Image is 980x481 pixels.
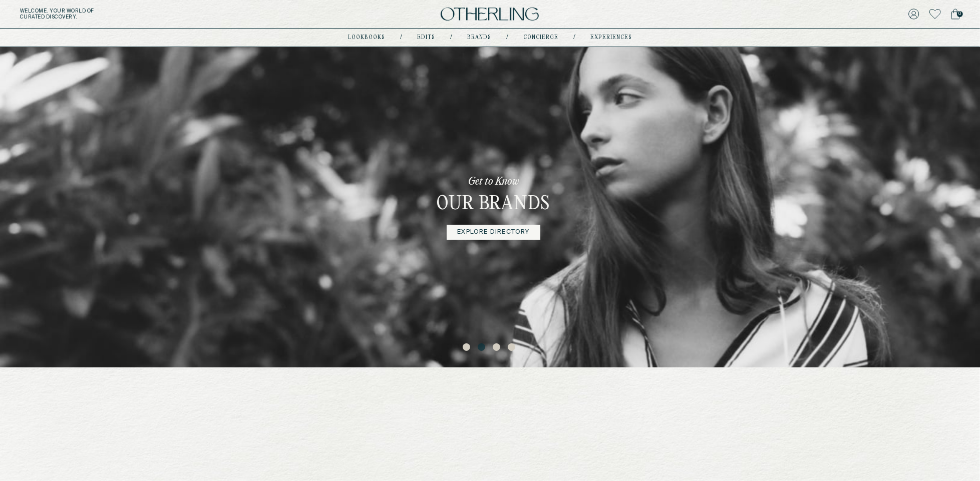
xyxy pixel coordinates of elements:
div: / [573,34,575,42]
a: 0 [951,7,960,21]
a: Explore Directory [447,225,540,240]
a: lookbooks [348,35,385,40]
a: Brands [467,35,491,40]
p: Get to Know [468,175,519,189]
img: logo [441,8,539,21]
a: concierge [523,35,558,40]
button: 2 [478,343,488,353]
button: 3 [493,343,503,353]
a: Edits [417,35,435,40]
h3: Our Brands [437,193,550,217]
button: 1 [463,343,473,353]
button: 4 [508,343,518,353]
div: / [506,34,508,42]
div: / [400,34,402,42]
div: / [450,34,452,42]
a: experiences [590,35,632,40]
span: 0 [957,11,963,17]
h5: Welcome . Your world of curated discovery. [20,8,302,20]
